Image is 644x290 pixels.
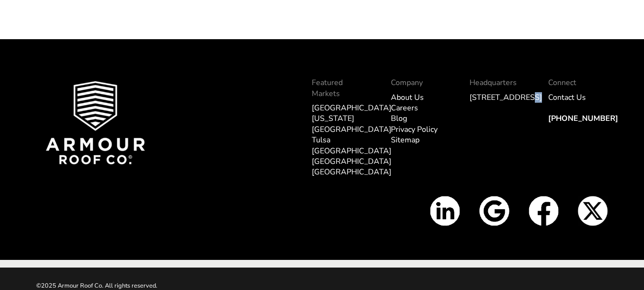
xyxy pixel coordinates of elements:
a: Careers [391,103,418,113]
a: [GEOGRAPHIC_DATA] [312,156,391,167]
img: X Icon White v2 [578,196,608,226]
img: Facbook icon white [529,196,559,226]
p: Company [391,77,450,88]
a: [GEOGRAPHIC_DATA] [312,103,391,113]
p: Connect [548,77,608,88]
a: [GEOGRAPHIC_DATA] [312,146,391,156]
a: [PHONE_NUMBER] [548,103,618,124]
span: [PHONE_NUMBER] [548,113,618,124]
a: Sitemap [391,135,419,145]
a: [US_STATE][GEOGRAPHIC_DATA] [312,113,391,134]
img: Google Icon White [479,196,509,226]
a: Contact Us [548,92,586,103]
a: Blog [391,113,407,124]
a: [GEOGRAPHIC_DATA] [312,167,391,177]
img: Linkedin Icon White [430,196,460,226]
a: Tulsa [312,135,330,145]
a: Privacy Policy [391,124,438,135]
a: [STREET_ADDRESS] [470,92,542,103]
p: Featured Markets [312,77,371,99]
img: Armour Roof Co Footer Logo 2025 [46,81,145,164]
a: About Us [391,92,424,103]
p: Headquarters [470,77,529,88]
